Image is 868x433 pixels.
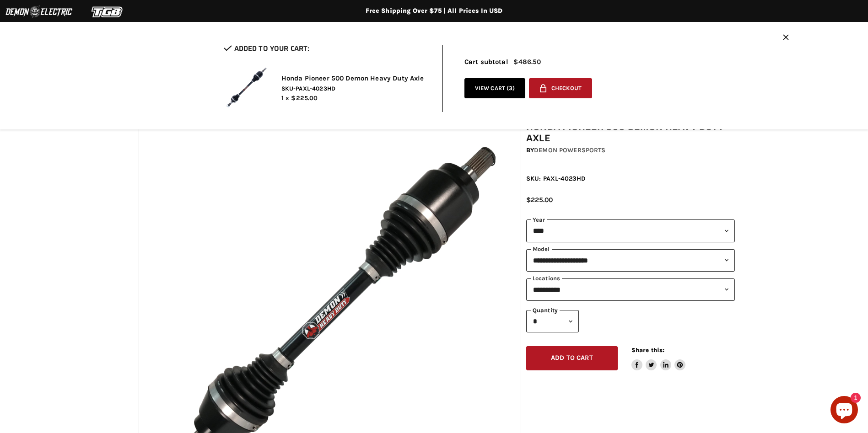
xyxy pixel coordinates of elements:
[526,145,735,155] div: by
[224,64,270,110] img: Honda Pioneer 500 Demon Heavy Duty Axle
[291,94,318,102] span: $225.00
[828,396,861,426] inbox-online-store-chat: Shopify online store chat
[68,7,800,15] div: Free Shipping Over $75 | All Prices In USD
[551,85,582,92] span: Checkout
[513,58,541,66] span: $486.50
[526,278,735,301] select: keys
[529,78,592,99] button: Checkout
[631,347,664,353] span: Share this:
[281,74,429,83] h2: Honda Pioneer 500 Demon Heavy Duty Axle
[509,85,512,91] span: 3
[73,3,142,21] img: TGB Logo 2
[526,196,553,204] span: $225.00
[464,58,508,66] span: Cart subtotal
[281,94,289,102] span: 1 ×
[551,354,593,362] span: Add to cart
[526,310,579,332] select: Quantity
[526,174,735,183] div: SKU: PAXL-4023HD
[224,45,429,53] h2: Added to your cart:
[534,146,605,154] a: Demon Powersports
[526,121,735,144] h1: Honda Pioneer 500 Demon Heavy Duty Axle
[525,78,592,102] form: cart checkout
[631,346,686,370] aside: Share this:
[281,85,429,93] span: SKU-PAXL-4023HD
[526,219,735,242] select: year
[5,3,73,21] img: Demon Electric Logo 2
[464,78,526,99] a: View cart (3)
[526,346,618,370] button: Add to cart
[783,34,789,42] button: Close
[526,249,735,272] select: modal-name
